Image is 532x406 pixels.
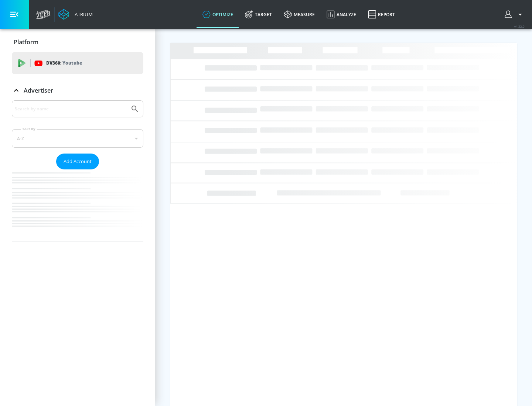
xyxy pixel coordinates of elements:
[15,104,127,114] input: Search by name
[12,52,143,74] div: DV360: Youtube
[72,11,93,18] div: Atrium
[12,129,143,148] div: A-Z
[14,38,38,46] p: Platform
[278,1,321,28] a: measure
[514,24,525,28] span: v 4.32.0
[12,100,143,241] div: Advertiser
[12,32,143,52] div: Platform
[56,154,99,169] button: Add Account
[46,59,82,67] p: DV360:
[239,1,278,28] a: Target
[64,157,92,166] span: Add Account
[12,80,143,101] div: Advertiser
[12,169,143,241] nav: list of Advertiser
[321,1,362,28] a: Analyze
[58,9,93,20] a: Atrium
[197,1,239,28] a: optimize
[62,59,82,67] p: Youtube
[21,127,37,131] label: Sort By
[24,86,53,94] p: Advertiser
[362,1,401,28] a: Report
